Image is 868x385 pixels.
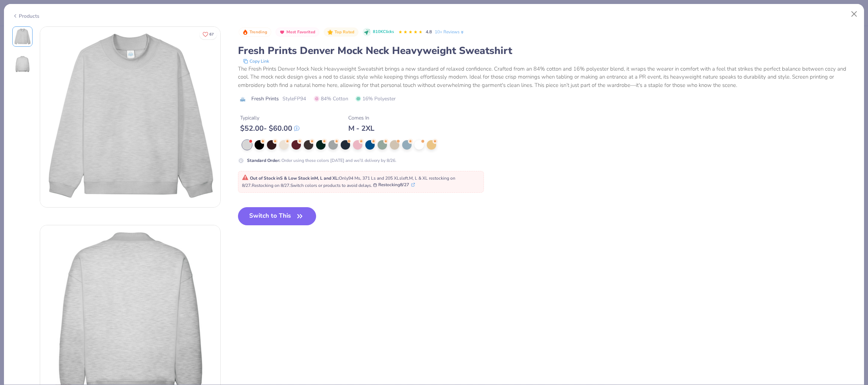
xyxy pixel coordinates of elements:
img: brand logo [238,96,248,102]
strong: & Low Stock in M, L and XL : [284,175,339,181]
span: Fresh Prints [251,95,279,102]
span: Style FP94 [282,95,306,102]
img: Front [14,28,31,45]
img: Most Favorited sort [279,29,285,35]
button: Badge Button [276,28,319,37]
button: Like [199,29,217,39]
img: Front [40,27,220,207]
button: Restocking8/27 [373,181,415,188]
span: 810K Clicks [373,29,394,35]
button: Badge Button [324,28,358,37]
div: Comes In [348,114,374,122]
button: copy to clipboard [241,58,271,65]
strong: Out of Stock in S [250,175,284,181]
div: The Fresh Prints Denver Mock Neck Heavyweight Sweatshirt brings a new standard of relaxed confide... [238,65,856,89]
span: 67 [209,33,214,36]
img: Top Rated sort [327,29,333,35]
div: M - 2XL [348,124,374,133]
span: Top Rated [335,30,355,34]
button: Switch to This [238,207,316,225]
img: Back [14,55,31,73]
button: Badge Button [239,28,271,37]
div: Fresh Prints Denver Mock Neck Heavyweight Sweatshirt [238,44,856,58]
span: Only 94 Ms, 371 Ls and 205 XLs left. M, L & XL restocking on 8/27. Restocking on 8/27. Switch col... [242,175,455,188]
button: Close [847,7,861,21]
span: Most Favorited [286,30,315,34]
span: 4.8 [426,29,432,35]
span: Trending [250,30,267,34]
div: $ 52.00 - $ 60.00 [240,124,299,133]
span: 16% Polyester [356,95,396,102]
div: Typically [240,114,299,122]
span: 84% Cotton [314,95,348,102]
div: Products [12,12,39,20]
img: Trending sort [242,29,248,35]
strong: Standard Order : [247,158,280,163]
div: 4.8 Stars [398,26,423,38]
div: Order using these colors [DATE] and we’ll delivery by 8/26. [247,157,396,164]
a: 10+ Reviews [435,29,465,35]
